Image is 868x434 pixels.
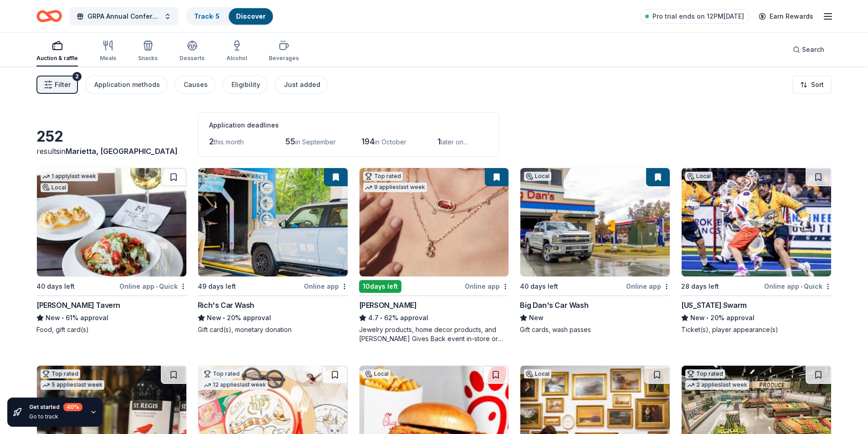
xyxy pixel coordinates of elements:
[375,138,406,146] span: in October
[87,11,160,22] span: GRPA Annual Conference
[214,138,244,146] span: this month
[37,168,186,276] img: Image for Marlow's Tavern
[36,76,78,94] button: Filter2
[184,79,208,90] div: Causes
[753,8,819,25] a: Earn Rewards
[295,138,336,146] span: in September
[36,300,120,311] div: [PERSON_NAME] Tavern
[269,55,299,62] div: Beverages
[520,281,558,292] div: 40 days left
[55,79,71,90] span: Filter
[690,312,705,323] span: New
[359,168,509,343] a: Image for Kendra ScottTop rated9 applieslast week10days leftOnline app[PERSON_NAME]4.7•62% approv...
[41,172,98,181] div: 1 apply last week
[180,55,205,62] div: Desserts
[138,55,158,62] div: Snacks
[520,325,670,334] div: Gift cards, wash passes
[792,76,832,94] button: Sort
[682,168,831,276] img: Image for Georgia Swarm
[72,72,82,81] div: 2
[269,36,299,66] button: Beverages
[681,281,719,292] div: 28 days left
[652,11,744,22] span: Pro trial ends on 12PM[DATE]
[60,147,178,156] span: in
[640,9,750,24] a: Pro trial ends on 12PM[DATE]
[441,138,467,146] span: later on...
[275,76,328,94] button: Just added
[363,369,390,378] div: Local
[685,380,749,390] div: 2 applies last week
[363,183,427,192] div: 9 applies last week
[198,281,236,292] div: 49 days left
[156,283,158,290] span: •
[63,403,82,411] div: 40 %
[36,128,187,146] div: 252
[198,300,254,311] div: Rich's Car Wash
[62,314,64,322] span: •
[685,172,713,181] div: Local
[359,312,509,323] div: 62% approval
[36,312,187,323] div: 61% approval
[209,137,214,146] span: 2
[29,403,82,411] div: Get started
[202,369,241,378] div: Top rated
[36,325,187,334] div: Food, gift card(s)
[66,147,178,156] span: Marietta, [GEOGRAPHIC_DATA]
[69,7,179,26] button: GRPA Annual Conference
[437,137,441,146] span: 1
[626,281,670,292] div: Online app
[36,55,78,62] div: Auction & raffle
[681,325,832,334] div: Ticket(s), player appearance(s)
[380,314,382,322] span: •
[707,314,709,322] span: •
[198,312,348,323] div: 20% approval
[361,137,375,146] span: 194
[223,314,225,322] span: •
[175,76,215,94] button: Causes
[41,369,80,378] div: Top rated
[359,300,417,311] div: [PERSON_NAME]
[681,168,832,334] a: Image for Georgia SwarmLocal28 days leftOnline app•Quick[US_STATE] SwarmNew•20% approvalTicket(s)...
[194,12,220,20] a: Track· 5
[36,36,78,66] button: Auction & raffle
[786,41,832,59] button: Search
[100,36,116,66] button: Meals
[285,137,295,146] span: 55
[94,79,160,90] div: Application methods
[304,281,348,292] div: Online app
[524,172,551,181] div: Local
[802,44,824,55] span: Search
[681,312,832,323] div: 20% approval
[41,380,104,390] div: 5 applies last week
[46,312,60,323] span: New
[524,369,551,378] div: Local
[198,168,348,334] a: Image for Rich's Car Wash49 days leftOnline appRich's Car WashNew•20% approvalGift card(s), monet...
[119,281,187,292] div: Online app Quick
[36,5,62,27] a: Home
[100,55,116,62] div: Meals
[284,79,320,90] div: Just added
[186,7,274,26] button: Track· 5Discover
[209,120,488,131] div: Application deadlines
[368,312,379,323] span: 4.7
[359,325,509,343] div: Jewelry products, home decor products, and [PERSON_NAME] Gives Back event in-store or online (or ...
[222,76,267,94] button: Eligibility
[198,325,348,334] div: Gift card(s), monetary donation
[529,312,544,323] span: New
[520,168,670,334] a: Image for Big Dan's Car WashLocal40 days leftOnline appBig Dan's Car WashNewGift cards, wash passes
[359,280,401,293] div: 10 days left
[231,79,260,90] div: Eligibility
[363,172,403,181] div: Top rated
[207,312,221,323] span: New
[138,36,158,66] button: Snacks
[85,76,167,94] button: Application methods
[811,79,824,90] span: Sort
[681,300,747,311] div: [US_STATE] Swarm
[198,168,348,276] img: Image for Rich's Car Wash
[180,36,205,66] button: Desserts
[36,146,187,157] div: results
[520,300,588,311] div: Big Dan's Car Wash
[226,36,247,66] button: Alcohol
[202,380,268,390] div: 12 applies last week
[764,281,832,292] div: Online app Quick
